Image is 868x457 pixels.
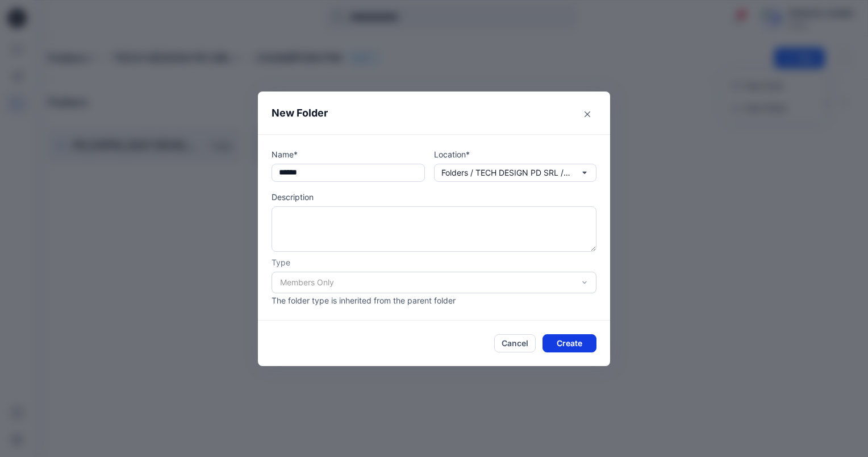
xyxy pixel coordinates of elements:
p: Type [272,256,596,268]
p: Folders / TECH DESIGN PD SRL / CHAMPION PW [441,167,572,179]
header: New Folder [258,92,610,134]
p: Name* [272,148,425,160]
p: Location* [434,148,596,160]
button: Close [578,105,596,123]
button: Folders / TECH DESIGN PD SRL / CHAMPION PW [434,164,596,182]
p: The folder type is inherited from the parent folder [272,294,596,306]
button: Cancel [494,334,536,352]
button: Create [542,334,596,352]
p: Description [272,191,596,203]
